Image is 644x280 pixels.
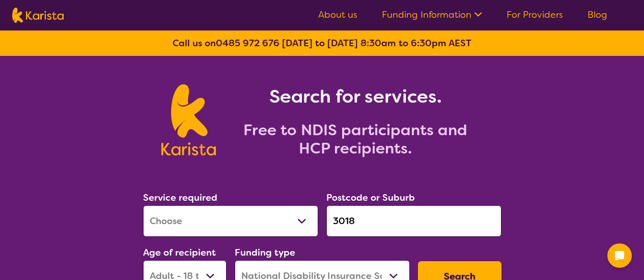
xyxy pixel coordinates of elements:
img: Karista logo [12,8,64,23]
b: Call us on [DATE] to [DATE] 8:30am to 6:30pm AEST [173,37,471,49]
a: For Providers [507,9,563,21]
img: Karista logo [161,84,216,155]
a: Blog [587,9,607,21]
label: Postcode or Suburb [326,192,415,204]
a: 0485 972 676 [216,37,279,49]
label: Age of recipient [143,246,216,259]
h1: Search for services. [228,84,483,109]
input: Type [326,205,501,237]
label: Service required [143,192,217,204]
h2: Free to NDIS participants and HCP recipients. [228,121,483,158]
a: Funding Information [382,9,482,21]
label: Funding type [235,246,295,259]
a: About us [318,9,357,21]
